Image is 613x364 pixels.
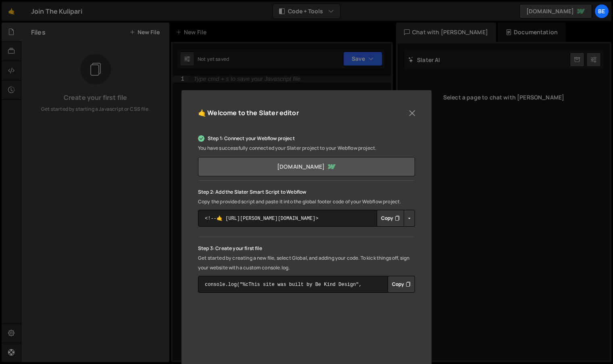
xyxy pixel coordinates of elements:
button: Close [406,107,418,119]
p: Copy the provided script and paste it into the global footer code of your Webflow project. [198,197,415,207]
p: Get started by creating a new file, select Global, and adding your code. To kick things off, sign... [198,253,415,273]
button: Copy [388,276,415,293]
h5: 🤙 Welcome to the Slater editor [198,107,299,119]
button: Copy [377,210,404,227]
div: Button group with nested dropdown [388,276,415,293]
textarea: console.log("%cThis site was built by Be Kind Design", "background:blue;color:#fff;padding: 8px;"); [198,276,415,293]
p: Step 3: Create your first file [198,244,415,253]
p: Step 2: Add the Slater Smart Script to Webflow [198,187,415,197]
a: [DOMAIN_NAME] [198,157,415,176]
p: Step 1: Connect your Webflow project [198,134,415,143]
textarea: <!--🤙 [URL][PERSON_NAME][DOMAIN_NAME]> <script>document.addEventListener("DOMContentLoaded", func... [198,210,415,227]
div: Button group with nested dropdown [377,210,415,227]
p: You have successfully connected your Slater project to your Webflow project. [198,143,415,153]
a: Be [594,4,609,19]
